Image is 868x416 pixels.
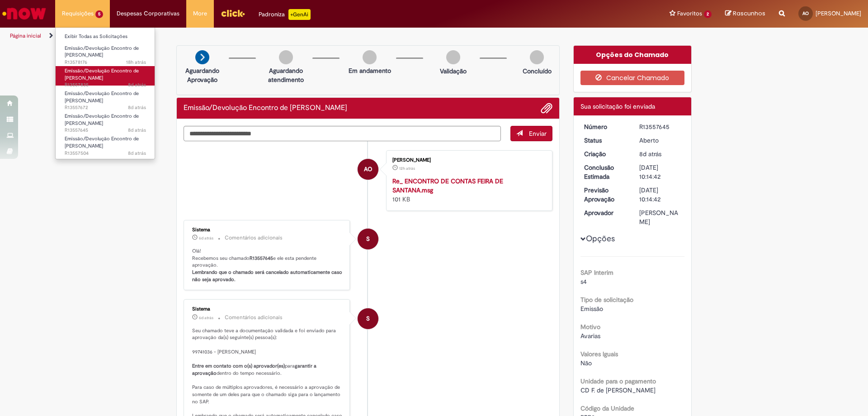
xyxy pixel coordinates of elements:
[65,59,146,66] span: R13578176
[65,104,146,111] span: R13557672
[184,126,501,141] textarea: Digite sua mensagem aqui...
[704,10,712,18] span: 2
[510,126,552,141] button: Enviar
[56,66,155,86] a: Aberto R13557835 : Emissão/Devolução Encontro de Contas Fornecedor
[580,296,633,304] b: Tipo de solicitação
[639,163,681,181] div: [DATE] 10:14:42
[192,363,318,377] b: garantir a aprovação
[580,386,656,394] span: CD F. de [PERSON_NAME]
[7,28,572,44] ul: Trilhas de página
[530,50,544,64] img: img-circle-grey.png
[56,134,155,153] a: Aberto R13557504 : Emissão/Devolução Encontro de Contas Fornecedor
[580,71,685,85] button: Cancelar Chamado
[446,50,460,64] img: img-circle-grey.png
[192,269,344,283] b: Lembrando que o chamado será cancelado automaticamente caso não seja aprovado.
[65,90,139,104] span: Emissão/Devolução Encontro de [PERSON_NAME]
[639,150,661,158] span: 8d atrás
[366,228,370,250] span: S
[358,308,378,329] div: System
[264,66,308,84] p: Aguardando atendimento
[725,10,765,18] a: Rascunhos
[192,363,285,369] b: Entre em contato com o(s) aprovador(es)
[199,315,213,320] span: 6d atrás
[199,235,213,241] span: 6d atrás
[577,208,633,217] dt: Aprovador
[95,10,103,18] span: 5
[225,234,283,242] small: Comentários adicionais
[259,9,311,20] div: Padroniza
[65,45,139,59] span: Emissão/Devolução Encontro de [PERSON_NAME]
[580,350,618,358] b: Valores Iguais
[580,268,613,277] b: SAP Interim
[529,129,547,138] span: Enviar
[580,332,600,340] span: Avarias
[358,229,378,249] div: System
[580,377,656,385] b: Unidade para o pagamento
[639,149,681,158] div: 23/09/2025 09:13:44
[677,9,702,18] span: Favoritos
[580,323,600,331] b: Motivo
[580,277,587,286] span: s4
[65,150,146,157] span: R13557504
[192,227,343,233] div: Sistema
[639,208,681,226] div: [PERSON_NAME]
[399,166,415,171] time: 29/09/2025 22:03:04
[62,9,94,18] span: Requisições
[56,89,155,108] a: Aberto R13557672 : Emissão/Devolução Encontro de Contas Fornecedor
[577,163,633,181] dt: Conclusão Estimada
[349,66,391,75] p: Em andamento
[363,50,377,64] img: img-circle-grey.png
[192,248,343,283] p: Olá! Recebemos seu chamado e ele esta pendente aprovação.
[128,150,146,157] time: 23/09/2025 08:52:16
[440,67,467,76] p: Validação
[128,81,146,88] span: 8d atrás
[577,186,633,204] dt: Previsão Aprovação
[523,67,552,76] p: Concluído
[574,46,692,64] div: Opções do Chamado
[65,127,146,134] span: R13557645
[221,6,245,20] img: click_logo_yellow_360x200.png
[366,308,370,330] span: S
[184,104,347,112] h2: Emissão/Devolução Encontro de Contas Fornecedor Histórico de tíquete
[56,32,155,42] a: Exibir Todas as Solicitações
[193,9,207,18] span: More
[128,150,146,157] span: 8d atrás
[639,136,681,145] div: Aberto
[580,102,655,110] span: Sua solicitação foi enviada
[126,59,146,66] span: 18h atrás
[128,81,146,88] time: 23/09/2025 09:45:33
[639,150,661,158] time: 23/09/2025 09:13:44
[126,59,146,66] time: 29/09/2025 16:27:58
[117,9,179,18] span: Despesas Corporativas
[580,305,603,313] span: Emissão
[639,186,681,204] div: [DATE] 10:14:42
[180,66,224,84] p: Aguardando Aprovação
[195,50,209,64] img: arrow-next.png
[56,43,155,63] a: Aberto R13578176 : Emissão/Devolução Encontro de Contas Fornecedor
[580,359,592,367] span: Não
[541,102,552,114] button: Adicionar anexos
[577,149,633,158] dt: Criação
[392,177,543,204] div: 101 KB
[199,315,213,320] time: 25/09/2025 09:14:44
[288,9,311,20] p: +GenAi
[358,159,378,180] div: Allice Miranda de Oliveira
[816,10,861,17] span: [PERSON_NAME]
[192,306,343,312] div: Sistema
[65,113,139,127] span: Emissão/Devolução Encontro de [PERSON_NAME]
[1,5,47,23] img: ServiceNow
[10,32,41,39] a: Página inicial
[65,81,146,89] span: R13557835
[639,122,681,131] div: R13557645
[199,235,213,241] time: 25/09/2025 09:14:52
[399,166,415,171] span: 12h atrás
[65,135,139,149] span: Emissão/Devolução Encontro de [PERSON_NAME]
[577,122,633,131] dt: Número
[802,10,809,16] span: AO
[128,127,146,134] time: 23/09/2025 09:13:46
[580,404,634,412] b: Código da Unidade
[225,314,283,321] small: Comentários adicionais
[56,111,155,131] a: Aberto R13557645 : Emissão/Devolução Encontro de Contas Fornecedor
[392,177,503,194] a: Re_ ENCONTRO DE CONTAS FEIRA DE SANTANA.msg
